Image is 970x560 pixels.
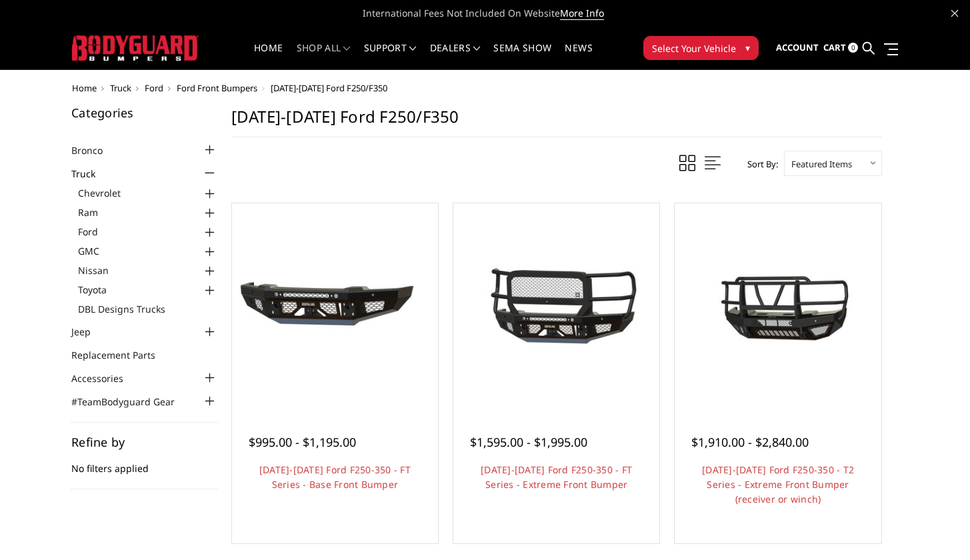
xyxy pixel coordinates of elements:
span: $1,910.00 - $2,840.00 [691,434,809,450]
a: [DATE]-[DATE] Ford F250-350 - FT Series - Extreme Front Bumper [481,463,632,491]
label: Sort By: [740,154,778,174]
a: News [565,43,592,69]
a: Cart 0 [823,30,858,66]
a: DBL Designs Trucks [78,302,218,316]
a: [DATE]-[DATE] Ford F250-350 - FT Series - Base Front Bumper [259,463,411,491]
span: $995.00 - $1,195.00 [249,434,356,450]
span: Account [776,41,819,53]
a: Bronco [71,143,119,157]
a: #TeamBodyguard Gear [71,395,191,409]
a: Support [364,43,417,69]
button: Select Your Vehicle [643,36,759,60]
a: Truck [71,167,112,181]
a: Jeep [71,325,107,339]
a: Home [72,82,97,94]
a: Dealers [430,43,481,69]
a: Truck [110,82,131,94]
span: Cart [823,41,846,53]
a: [DATE]-[DATE] Ford F250-350 - T2 Series - Extreme Front Bumper (receiver or winch) [702,463,854,505]
a: 2023-2025 Ford F250-350 - FT Series - Base Front Bumper [235,207,435,406]
a: Ford Front Bumpers [177,82,257,94]
a: Nissan [78,263,218,277]
img: BODYGUARD BUMPERS [72,35,199,60]
a: 2023-2025 Ford F250-350 - FT Series - Extreme Front Bumper 2023-2025 Ford F250-350 - FT Series - ... [457,207,656,406]
img: 2023-2025 Ford F250-350 - FT Series - Base Front Bumper [235,260,435,353]
h5: Refine by [71,436,218,448]
span: 0 [848,43,858,53]
h5: Categories [71,107,218,119]
a: Ram [78,205,218,219]
a: GMC [78,244,218,258]
a: Ford [145,82,163,94]
a: Account [776,30,819,66]
a: 2023-2025 Ford F250-350 - T2 Series - Extreme Front Bumper (receiver or winch) 2023-2025 Ford F25... [678,207,877,406]
a: Toyota [78,283,218,297]
img: 2023-2025 Ford F250-350 - T2 Series - Extreme Front Bumper (receiver or winch) [678,251,877,362]
a: Home [254,43,283,69]
span: [DATE]-[DATE] Ford F250/F350 [271,82,387,94]
a: More Info [560,7,604,20]
a: Chevrolet [78,186,218,200]
span: $1,595.00 - $1,995.00 [470,434,587,450]
div: No filters applied [71,436,218,489]
a: Ford [78,225,218,239]
a: Accessories [71,371,140,385]
a: Replacement Parts [71,348,172,362]
span: Select Your Vehicle [652,41,736,55]
a: SEMA Show [493,43,551,69]
a: shop all [297,43,351,69]
h1: [DATE]-[DATE] Ford F250/F350 [231,107,882,137]
span: ▾ [745,41,750,55]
